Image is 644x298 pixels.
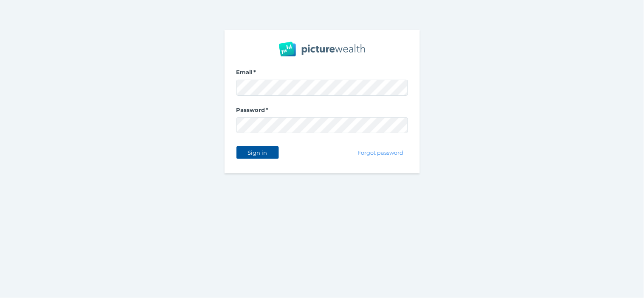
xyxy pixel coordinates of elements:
button: Sign in [236,146,279,159]
span: Forgot password [354,149,407,156]
label: Password [236,106,408,117]
span: Sign in [244,149,271,156]
img: PW [279,42,365,57]
label: Email [236,69,408,80]
button: Forgot password [354,146,408,159]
